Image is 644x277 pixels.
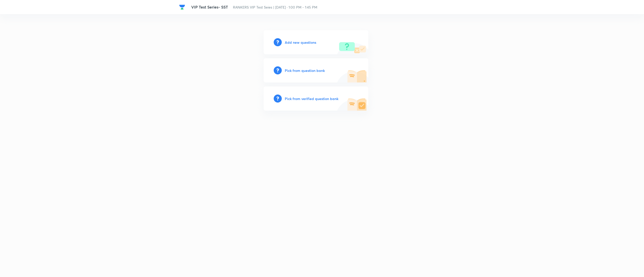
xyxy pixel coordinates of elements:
h6: Pick from verified question bank [285,96,338,101]
h6: Pick from question bank [285,68,325,73]
span: RANKERS VIP Test Seies | [DATE] · 1:00 PM - 1:45 PM [233,5,317,10]
a: Company Logo [179,4,187,10]
h6: Add new questions [285,40,316,45]
img: Company Logo [179,4,185,10]
span: VIP Test Series- SST [191,4,228,10]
